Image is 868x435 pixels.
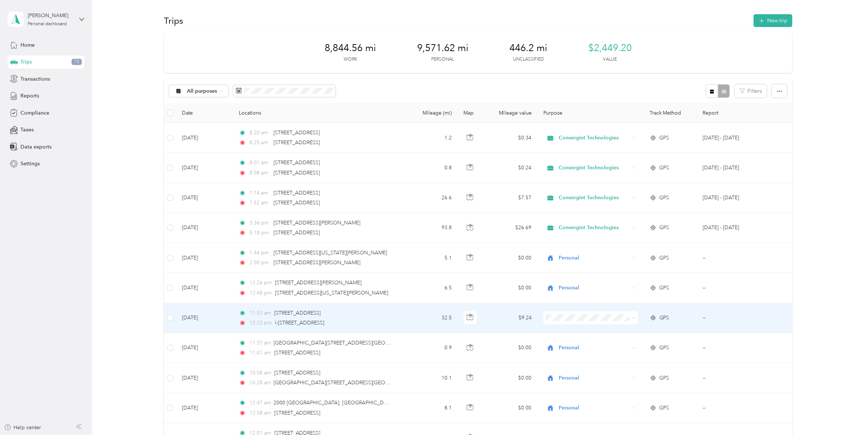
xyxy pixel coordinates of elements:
[408,153,458,183] td: 0.8
[408,393,458,423] td: 8.1
[484,273,538,303] td: $0.00
[659,374,669,382] span: GPS
[659,254,669,262] span: GPS
[697,243,766,273] td: --
[20,160,40,168] span: Settings
[274,200,320,206] span: [STREET_ADDRESS]
[697,363,766,393] td: --
[249,409,271,417] span: 12:58 am
[176,303,233,333] td: [DATE]
[20,41,35,49] span: Home
[274,190,320,196] span: [STREET_ADDRESS]
[408,213,458,243] td: 93.8
[408,303,458,333] td: 32.5
[274,410,321,416] span: [STREET_ADDRESS]
[249,259,270,267] span: 2:00 pm
[484,243,538,273] td: $0.00
[754,14,792,27] button: New trip
[559,344,630,352] span: Personal
[559,254,630,262] span: Personal
[274,310,321,316] span: [STREET_ADDRESS]
[176,333,233,363] td: [DATE]
[644,103,697,123] th: Track Method
[827,394,868,435] iframe: Everlance-gr Chat Button Frame
[659,224,669,232] span: GPS
[697,183,766,213] td: Sep 1 - 30, 2025
[408,103,458,123] th: Mileage (mi)
[176,103,233,123] th: Date
[659,314,669,322] span: GPS
[408,363,458,393] td: 10.1
[735,84,767,98] button: Filters
[408,333,458,363] td: 0.9
[249,309,271,317] span: 11:53 am
[538,103,644,123] th: Purpose
[697,393,766,423] td: --
[249,369,271,377] span: 10:08 am
[249,199,270,207] span: 7:52 am
[187,89,218,94] span: All purposes
[559,194,630,202] span: Convergint Technologies
[20,109,49,117] span: Compliance
[484,213,538,243] td: $26.69
[697,103,766,123] th: Report
[249,249,270,257] span: 1:44 pm
[249,379,270,387] span: 10:28 am
[274,170,320,176] span: [STREET_ADDRESS]
[274,220,360,226] span: [STREET_ADDRESS][PERSON_NAME]
[176,153,233,183] td: [DATE]
[274,340,425,346] span: [GEOGRAPHIC_DATA][STREET_ADDRESS][GEOGRAPHIC_DATA]
[697,303,766,333] td: --
[274,370,321,376] span: [STREET_ADDRESS]
[697,333,766,363] td: --
[659,134,669,142] span: GPS
[408,243,458,273] td: 5.1
[458,103,485,123] th: Map
[176,363,233,393] td: [DATE]
[249,169,270,177] span: 8:08 am
[28,12,73,19] div: [PERSON_NAME]
[408,273,458,303] td: 6.5
[559,224,630,232] span: Convergint Technologies
[659,284,669,292] span: GPS
[249,339,270,347] span: 11:37 am
[659,194,669,202] span: GPS
[659,404,669,412] span: GPS
[28,22,67,26] div: Personal dashboard
[176,273,233,303] td: [DATE]
[484,363,538,393] td: $0.00
[274,250,387,256] span: [STREET_ADDRESS][US_STATE][PERSON_NAME]
[559,404,630,412] span: Personal
[249,139,270,147] span: 8:25 am
[20,75,50,83] span: Transactions
[559,134,630,142] span: Convergint Technologies
[233,103,408,123] th: Locations
[274,159,320,166] span: [STREET_ADDRESS]
[176,183,233,213] td: [DATE]
[20,58,32,66] span: Trips
[432,56,454,63] p: Personal
[20,92,39,100] span: Reports
[249,279,272,287] span: 12:26 pm
[697,213,766,243] td: Sep 1 - 30, 2025
[249,349,271,357] span: 11:41 am
[274,230,320,236] span: [STREET_ADDRESS]
[344,56,357,63] p: Work
[697,273,766,303] td: --
[249,319,272,327] span: 12:23 pm
[484,153,538,183] td: $0.24
[20,143,51,151] span: Data exports
[274,380,425,386] span: [GEOGRAPHIC_DATA][STREET_ADDRESS][GEOGRAPHIC_DATA]
[484,393,538,423] td: $0.00
[484,333,538,363] td: $0.00
[249,219,270,227] span: 3:36 pm
[697,153,766,183] td: Sep 1 - 30, 2025
[249,159,270,167] span: 8:01 am
[603,56,617,63] p: Value
[275,320,324,326] span: I-[STREET_ADDRESS]
[659,164,669,172] span: GPS
[176,243,233,273] td: [DATE]
[249,189,270,197] span: 7:14 am
[4,424,41,431] button: Help center
[513,56,544,63] p: Unclassified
